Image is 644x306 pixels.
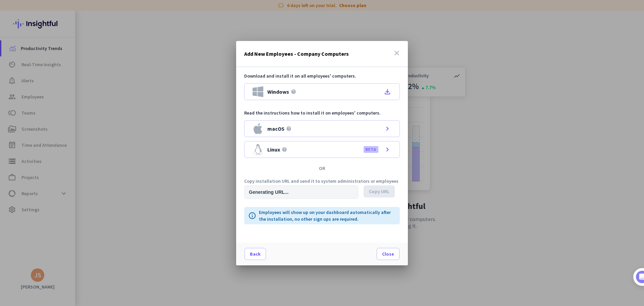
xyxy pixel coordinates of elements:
i: close [393,49,401,57]
i: help [286,126,291,131]
img: Linux [253,144,263,155]
p: Copy installation URL and send it to system administrators or employees [244,179,400,183]
span: Windows [267,89,289,94]
i: info [248,212,256,220]
i: chevron_right [383,125,391,133]
button: Close [377,248,399,260]
i: chevron_right [383,145,391,154]
input: Public download URL [244,185,358,199]
span: Close [382,251,394,257]
img: Windows [253,86,263,97]
div: OR [236,166,408,171]
p: Read the instructions how to install it on employees' computers. [244,110,400,116]
p: Download and install it on all employees' computers. [244,73,400,79]
label: BETA [366,147,376,152]
i: file_download [383,88,391,96]
img: macOS [253,123,263,134]
i: help [282,147,287,152]
span: macOS [267,126,284,131]
p: Employees will show up on your dashboard automatically after the installation, no other sign ups ... [259,209,396,222]
button: Back [245,248,266,260]
span: Back [250,251,261,257]
i: help [291,89,296,94]
h3: Add New Employees - Company Computers [244,51,349,56]
span: Linux [267,147,280,152]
